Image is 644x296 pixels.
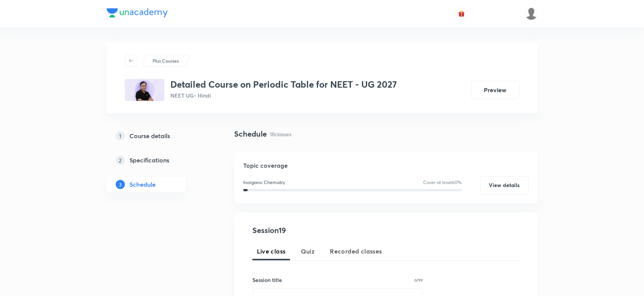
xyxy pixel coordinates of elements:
p: 0/99 [414,278,423,282]
p: 18 classes [270,130,291,138]
img: Company Logo [107,8,168,17]
span: Live class [257,247,286,256]
span: Recorded classes [330,247,382,256]
p: 3 [116,180,125,189]
h4: Session 19 [252,225,391,236]
h5: Schedule [129,180,156,189]
button: Preview [471,81,520,99]
a: 2Specifications [107,153,210,168]
h5: Topic coverage [243,161,529,170]
button: avatar [455,8,468,20]
h3: Detailed Course on Periodic Table for NEET - UG 2027 [170,79,397,90]
a: 1Course details [107,128,210,143]
h4: Schedule [234,128,267,140]
p: Plus Courses [153,57,179,64]
p: 2 [116,156,125,165]
h6: Session title [252,276,282,284]
p: NEET UG • Hindi [170,91,397,99]
h5: Course details [129,131,170,140]
button: View details [480,176,529,194]
p: 1 [116,131,125,140]
img: 588E20FA-251B-4636-B617-0F9DED4E9289_plus.png [125,79,164,101]
p: Cover at least 60 % [423,179,462,186]
a: Company Logo [107,8,168,19]
p: Inorganic Chemistry [243,179,285,186]
h5: Specifications [129,156,169,165]
span: Quiz [301,247,315,256]
img: Shahrukh Ansari [525,7,538,20]
img: avatar [458,10,465,17]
